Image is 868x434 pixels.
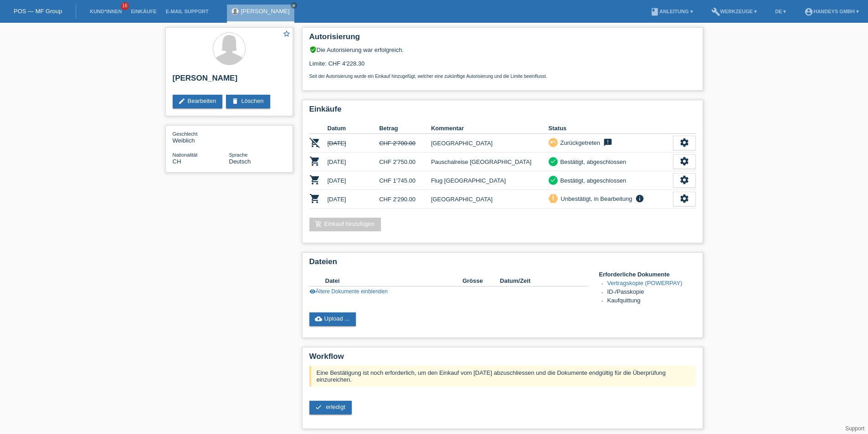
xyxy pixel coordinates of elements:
i: settings [679,156,689,166]
a: Kund*innen [85,9,126,14]
a: add_shopping_cartEinkauf hinzufügen [309,218,381,231]
i: build [711,7,720,16]
i: settings [679,194,689,204]
a: Vertragskopie (POWERPAY) [607,280,683,286]
a: E-Mail Support [161,9,213,14]
td: [DATE] [328,171,380,190]
li: ID-/Passkopie [607,288,696,297]
i: undo [550,139,556,145]
h2: Autorisierung [309,32,696,46]
i: POSP00016195 [309,156,320,167]
h2: Dateien [309,257,696,271]
h2: [PERSON_NAME] [173,74,286,87]
div: Zurückgetreten [558,138,600,148]
a: account_circleHandeys GmbH ▾ [800,9,863,14]
span: Sprache [229,152,248,158]
a: Einkäufe [126,9,161,14]
i: add_shopping_cart [315,220,322,228]
a: star_border [282,30,291,39]
a: visibilityÄltere Dokumente einblenden [309,288,388,295]
i: check [550,158,556,164]
span: Nationalität [173,152,198,158]
th: Datum/Zeit [500,276,575,286]
a: cloud_uploadUpload ... [309,312,356,326]
i: POSP00016255 [309,174,320,185]
a: close [291,2,297,9]
a: editBearbeiten [173,95,223,108]
i: feedback [602,138,613,147]
td: [DATE] [328,190,380,209]
div: Bestätigt, abgeschlossen [558,157,627,167]
i: check [550,177,556,183]
i: info [634,194,645,203]
div: Unbestätigt, in Bearbeitung [558,194,632,204]
i: verified_user [309,46,317,53]
th: Datei [325,276,462,286]
h4: Erforderliche Dokumente [599,271,696,278]
td: CHF 1'745.00 [379,171,431,190]
li: Kaufquittung [607,297,696,306]
a: buildWerkzeuge ▾ [707,9,762,14]
h2: Workflow [309,352,696,366]
i: settings [679,175,689,185]
th: Betrag [379,123,431,134]
i: priority_high [550,195,556,201]
td: CHF 2'750.00 [379,153,431,171]
td: Pauschalreise [GEOGRAPHIC_DATA] [431,153,549,171]
i: settings [679,138,689,148]
td: [GEOGRAPHIC_DATA] [431,134,549,153]
span: 16 [121,2,129,10]
i: edit [178,97,185,105]
td: CHF 2'290.00 [379,190,431,209]
td: [GEOGRAPHIC_DATA] [431,190,549,209]
p: Seit der Autorisierung wurde ein Einkauf hinzugefügt, welcher eine zukünftige Autorisierung und d... [309,74,696,79]
i: POSP00027640 [309,193,320,204]
td: [DATE] [328,153,380,171]
div: Die Autorisierung war erfolgreich. [309,46,696,53]
i: cloud_upload [315,315,322,322]
div: Bestätigt, abgeschlossen [558,176,627,185]
div: Limite: CHF 4'228.30 [309,53,696,79]
a: deleteLöschen [226,95,270,108]
i: visibility [309,288,316,295]
a: check erledigt [309,401,352,414]
a: DE ▾ [770,9,791,14]
i: account_circle [804,7,813,16]
a: bookAnleitung ▾ [646,9,697,14]
th: Datum [328,123,380,134]
td: [DATE] [328,134,380,153]
i: close [292,3,296,8]
th: Kommentar [431,123,549,134]
a: Support [845,425,864,432]
th: Status [549,123,673,134]
span: erledigt [326,403,345,410]
a: POS — MF Group [14,8,62,15]
td: CHF 2'700.00 [379,134,431,153]
a: [PERSON_NAME] [241,8,290,15]
div: Weiblich [173,130,229,144]
i: check [315,403,322,411]
div: Eine Bestätigung ist noch erforderlich, um den Einkauf vom [DATE] abzuschliessen und die Dokument... [309,366,696,387]
i: delete [231,97,239,105]
span: Deutsch [229,158,251,165]
span: Geschlecht [173,131,198,137]
i: POSP00016190 [309,137,320,148]
i: star_border [282,30,291,38]
i: book [650,7,659,16]
span: Schweiz [173,158,181,165]
td: Flug [GEOGRAPHIC_DATA] [431,171,549,190]
h2: Einkäufe [309,105,696,118]
th: Grösse [462,276,500,286]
